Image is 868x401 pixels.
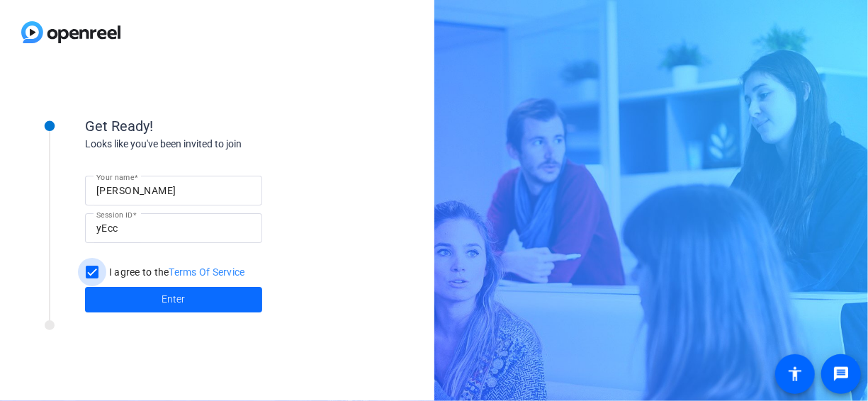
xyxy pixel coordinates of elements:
div: Looks like you've been invited to join [85,137,368,152]
span: Enter [162,292,186,307]
a: Terms Of Service [169,266,245,278]
mat-icon: message [833,366,850,383]
label: I agree to the [106,265,245,279]
button: Enter [85,287,262,312]
mat-label: Your name [96,173,134,181]
mat-label: Session ID [96,210,133,219]
div: Get Ready! [85,115,368,137]
mat-icon: accessibility [787,366,804,383]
